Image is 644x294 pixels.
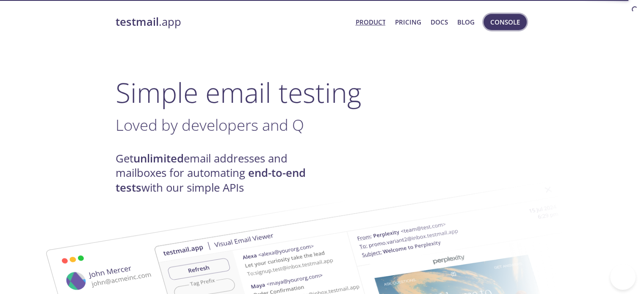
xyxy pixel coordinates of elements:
span: Console [490,16,520,27]
span: Loved by developers and Q [116,114,304,135]
a: Blog [457,16,475,27]
strong: unlimited [133,151,184,166]
h1: Simple email testing [116,76,529,109]
h4: Get email addresses and mailboxes for automating with our simple APIs [116,151,322,195]
button: Console [484,14,527,30]
a: Pricing [395,16,421,27]
a: Product [355,16,385,27]
a: Docs [431,16,448,27]
iframe: Help Scout Beacon - Open [610,264,636,290]
strong: end-to-end tests [116,165,306,195]
a: testmail.app [116,15,349,29]
strong: testmail [116,14,159,29]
